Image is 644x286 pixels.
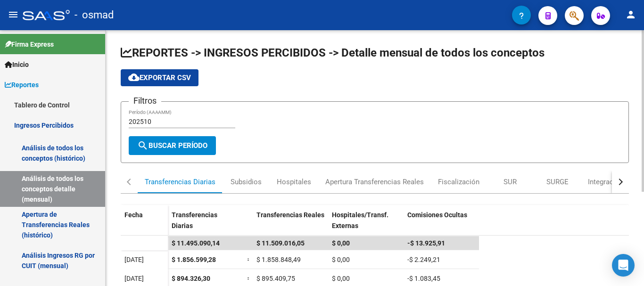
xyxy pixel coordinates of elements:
[253,205,328,245] datatable-header-cell: Transferencias Reales
[256,256,301,263] span: $ 1.858.848,49
[332,275,350,282] span: $ 0,00
[407,211,467,219] span: Comisiones Ocultas
[504,177,517,187] div: SUR
[121,46,545,59] span: REPORTES -> INGRESOS PERCIBIDOS -> Detalle mensual de todos los conceptos
[145,177,215,187] div: Transferencias Diarias
[172,239,220,247] span: $ 11.495.090,14
[438,177,479,187] div: Fiscalización
[256,275,295,282] span: $ 895.409,75
[121,205,168,245] datatable-header-cell: Fecha
[625,9,636,20] mat-icon: person
[121,69,198,86] button: Exportar CSV
[129,94,161,107] h3: Filtros
[8,9,19,20] mat-icon: menu
[332,211,388,229] span: Hospitales/Transf. Externas
[168,205,243,245] datatable-header-cell: Transferencias Diarias
[5,80,39,90] span: Reportes
[172,256,216,263] span: $ 1.856.599,28
[231,177,262,187] div: Subsidios
[256,211,324,219] span: Transferencias Reales
[137,140,149,151] mat-icon: search
[5,39,54,49] span: Firma Express
[172,211,217,229] span: Transferencias Diarias
[256,239,305,247] span: $ 11.509.016,05
[404,205,479,245] datatable-header-cell: Comisiones Ocultas
[74,5,114,25] span: - osmad
[124,256,144,263] span: [DATE]
[332,256,350,263] span: $ 0,00
[247,275,251,282] span: =
[247,256,251,263] span: =
[407,256,440,263] span: -$ 2.249,21
[124,211,143,219] span: Fecha
[128,72,140,83] mat-icon: cloud_download
[172,275,210,282] span: $ 894.326,30
[546,177,569,187] div: SURGE
[137,141,207,150] span: Buscar Período
[407,275,440,282] span: -$ 1.083,45
[129,136,216,155] button: Buscar Período
[277,177,311,187] div: Hospitales
[325,177,424,187] div: Apertura Transferencias Reales
[332,239,350,247] span: $ 0,00
[588,177,623,187] div: Integración
[328,205,404,245] datatable-header-cell: Hospitales/Transf. Externas
[612,254,635,277] div: Open Intercom Messenger
[124,275,144,282] span: [DATE]
[407,239,445,247] span: -$ 13.925,91
[5,59,29,70] span: Inicio
[128,74,191,82] span: Exportar CSV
